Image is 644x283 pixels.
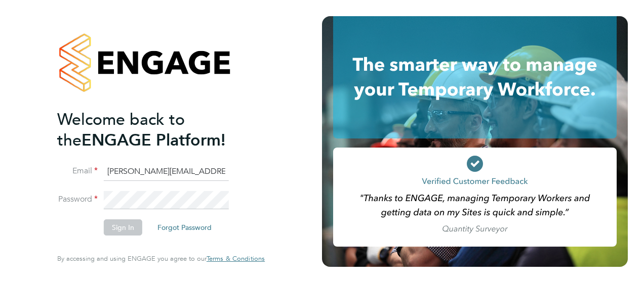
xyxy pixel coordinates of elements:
[207,255,265,263] a: Terms & Conditions
[57,166,98,176] label: Email
[57,194,98,205] label: Password
[104,163,229,181] input: Enter your work email...
[57,110,185,150] span: Welcome back to the
[149,219,220,235] button: Forgot Password
[57,254,265,263] span: By accessing and using ENGAGE you agree to our
[57,109,255,151] h2: ENGAGE Platform!
[104,219,142,235] button: Sign In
